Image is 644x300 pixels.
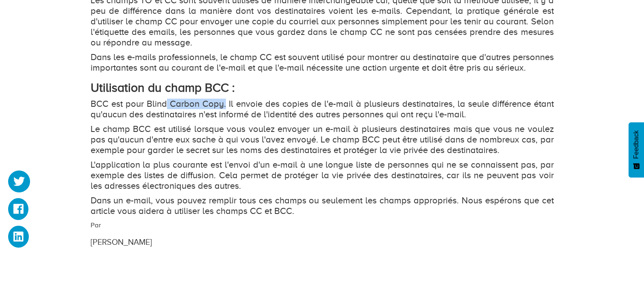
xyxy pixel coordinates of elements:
[91,237,475,246] h3: [PERSON_NAME]
[91,52,554,73] p: Dans les e-mails professionnels, le champ CC est souvent utilisé pour montrer au destinataire que...
[85,220,481,248] div: Par
[91,160,554,191] p: L'application la plus courante est l'envoi d'un e-mail à une longue liste de personnes qui ne se ...
[91,195,554,216] p: Dans un e-mail, vous pouvez remplir tous ces champs ou seulement les champs appropriés. Nous espé...
[629,122,644,177] button: Feedback - Afficher l’enquête
[633,130,640,159] span: Feedback
[91,81,235,95] strong: Utilisation du champ BCC :
[91,99,554,120] p: BCC est pour Blind Carbon Copy. Il envoie des copies de l'e-mail à plusieurs destinataires, la se...
[91,124,554,155] p: Le champ BCC est utilisé lorsque vous voulez envoyer un e-mail à plusieurs destinataires mais que...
